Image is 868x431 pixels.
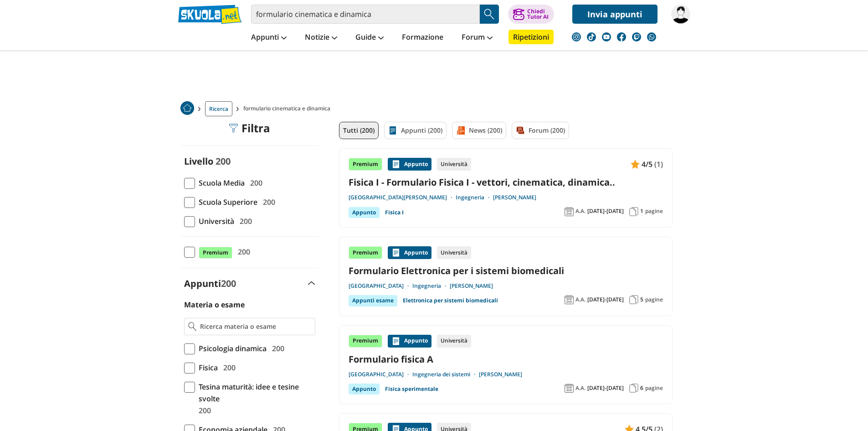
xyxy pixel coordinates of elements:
[349,158,382,171] div: Premium
[195,362,218,374] span: Fisica
[437,335,471,348] div: Università
[268,343,284,354] span: 200
[391,337,401,346] img: Appunti contenuto
[349,353,663,365] a: Formulario fisica A
[308,281,315,285] img: Apri e chiudi sezione
[251,5,480,24] input: Cerca appunti, riassunti o versioni
[565,207,574,216] img: Anno accademico
[459,30,495,46] a: Forum
[184,300,245,310] label: Materia o esame
[388,246,431,259] div: Appunto
[221,277,236,290] span: 200
[229,122,270,135] div: Filtra
[353,30,386,46] a: Guide
[629,207,638,216] img: Pagine
[349,282,412,290] a: [GEOGRAPHIC_DATA]
[385,207,404,218] a: Fisica I
[349,295,397,306] div: Appunti esame
[572,32,581,42] img: instagram
[617,32,626,42] img: facebook
[575,208,586,215] span: A.A.
[400,30,446,46] a: Formazione
[180,101,194,116] a: Home
[437,158,471,171] div: Università
[587,384,624,392] span: [DATE]-[DATE]
[303,30,339,46] a: Notizie
[645,208,663,215] span: pagine
[195,196,257,208] span: Scuola Superiore
[640,208,643,215] span: 1
[645,384,663,392] span: pagine
[349,384,380,395] div: Appunto
[349,207,380,218] div: Appunto
[631,160,640,169] img: Appunti contenuto
[195,381,315,405] span: Tesina maturità: idee e tesine svolte
[572,5,657,24] a: Invia appunti
[388,335,431,348] div: Appunto
[388,158,431,171] div: Appunto
[587,296,624,303] span: [DATE]-[DATE]
[195,215,234,227] span: Università
[199,247,232,259] span: Premium
[527,9,549,20] div: Chiedi Tutor AI
[512,122,569,139] a: Forum (200)
[645,296,663,303] span: pagine
[391,248,401,257] img: Appunti contenuto
[180,101,194,115] img: Home
[391,160,401,169] img: Appunti contenuto
[412,371,479,378] a: Ingegneria dei sistemi
[456,126,465,135] img: News filtro contenuto
[587,208,624,215] span: [DATE]-[DATE]
[480,5,499,24] button: Search Button
[243,101,334,116] span: formulario cinematica e dinamica
[349,246,382,259] div: Premium
[403,295,498,306] a: Elettronica per sistemi biomedicali
[412,282,450,290] a: Ingegneria
[349,371,412,378] a: [GEOGRAPHIC_DATA]
[349,265,663,277] a: Formulario Elettronica per i sistemi biomedicali
[200,322,311,331] input: Ricerca materia o esame
[456,194,493,201] a: Ingegneria
[575,384,586,392] span: A.A.
[516,126,525,135] img: Forum filtro contenuto
[195,405,211,416] span: 200
[184,277,236,290] label: Appunti
[629,384,638,393] img: Pagine
[184,155,213,167] label: Livello
[640,384,643,392] span: 6
[452,122,506,139] a: News (200)
[647,32,656,42] img: WhatsApp
[640,296,643,303] span: 5
[205,101,232,116] a: Ricerca
[249,30,289,46] a: Appunti
[602,32,611,42] img: youtube
[384,122,447,139] a: Appunti (200)
[565,384,574,393] img: Anno accademico
[188,322,197,331] img: Ricerca materia o esame
[508,30,554,44] a: Ripetizioni
[437,246,471,259] div: Università
[349,194,456,201] a: [GEOGRAPHIC_DATA][PERSON_NAME]
[349,335,382,348] div: Premium
[450,282,493,290] a: [PERSON_NAME]
[195,177,245,189] span: Scuola Media
[385,384,438,395] a: Fisica sperimentale
[236,215,252,227] span: 200
[247,177,262,189] span: 200
[632,32,641,42] img: twitch
[216,155,231,167] span: 200
[671,5,690,24] img: Teffo2
[220,362,236,374] span: 200
[229,124,238,133] img: Filtra filtri mobile
[234,246,250,258] span: 200
[493,194,536,201] a: [PERSON_NAME]
[508,5,554,24] button: ChiediTutor AI
[479,371,522,378] a: [PERSON_NAME]
[587,32,596,42] img: tiktok
[195,343,267,354] span: Psicologia dinamica
[483,7,496,21] img: Cerca appunti, riassunti o versioni
[642,158,652,170] span: 4/5
[259,196,275,208] span: 200
[339,122,379,139] a: Tutti (200)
